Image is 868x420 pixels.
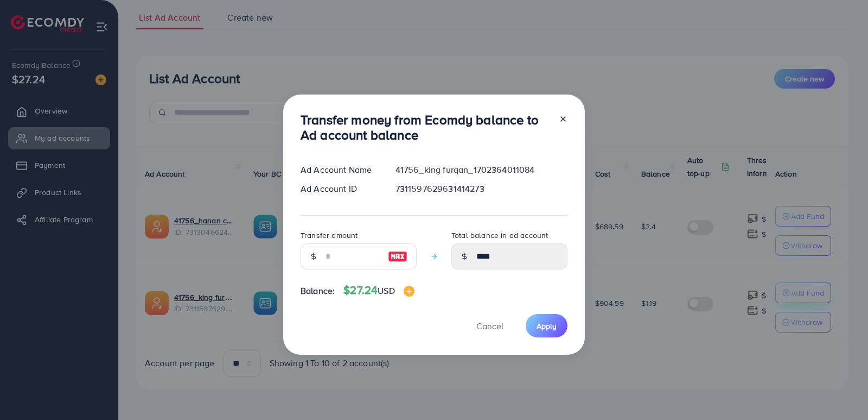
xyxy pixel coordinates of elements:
div: 41756_king furqan_1702364011084 [387,164,576,176]
label: Transfer amount [301,230,358,241]
button: Apply [526,314,567,337]
div: Ad Account ID [292,183,387,195]
span: Balance: [301,285,335,297]
img: image [388,250,407,263]
h4: $27.24 [343,284,414,297]
div: Ad Account Name [292,164,387,176]
div: 7311597629631414273 [387,183,576,195]
img: image [404,286,414,297]
span: USD [378,285,394,297]
label: Total balance in ad account [451,230,548,241]
span: Cancel [476,320,503,332]
button: Cancel [463,314,517,337]
span: Apply [537,321,557,331]
h3: Transfer money from Ecomdy balance to Ad account balance [301,112,550,143]
iframe: Chat [822,371,860,412]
